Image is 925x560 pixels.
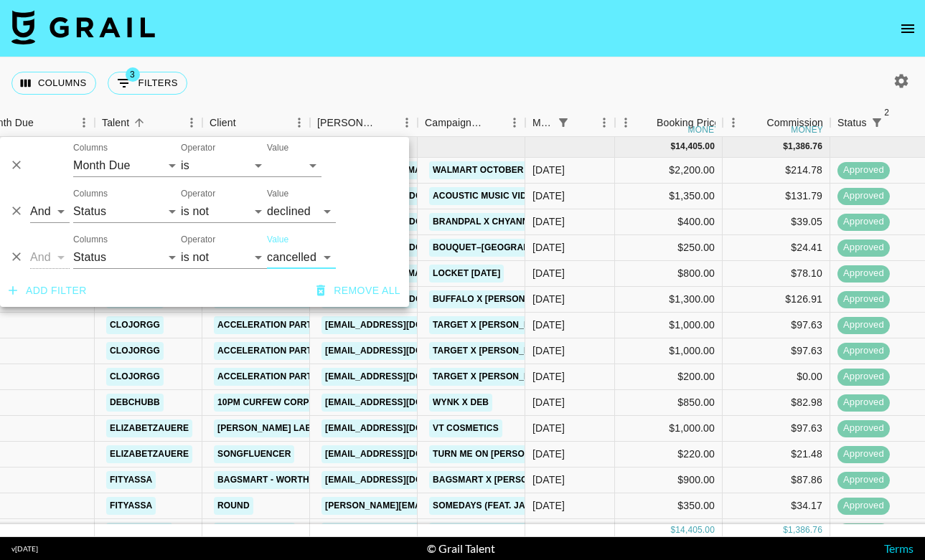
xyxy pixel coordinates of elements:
div: $900.00 [615,468,723,493]
div: $ [783,524,788,536]
a: [PERSON_NAME] [214,523,295,541]
div: Oct '24 [532,473,565,487]
div: $24.41 [723,235,830,261]
a: elizabetzauere [106,445,192,463]
div: $ [670,524,675,536]
button: Show filters [108,72,187,95]
span: 3 [126,67,140,82]
button: Sort [236,113,256,133]
a: [EMAIL_ADDRESS][DOMAIN_NAME] [321,342,482,360]
div: $146.44 [723,519,830,545]
a: Target x [PERSON_NAME] [429,342,556,360]
button: Select columns [11,72,96,95]
a: [EMAIL_ADDRESS][DOMAIN_NAME] [321,394,482,412]
span: approved [837,267,890,280]
div: Oct '24 [532,421,565,435]
a: [EMAIL_ADDRESS][DOMAIN_NAME] [321,368,482,386]
div: 2 active filters [867,113,887,133]
div: $34.17 [723,493,830,519]
label: Columns [73,142,108,154]
button: Menu [288,112,310,133]
img: Grail Talent [11,10,155,44]
a: Bagsmart - WORTHFIND INTERNATIONAL LIMITED [214,471,444,489]
a: Terms [884,541,914,555]
select: Logic operator [30,200,70,223]
button: Sort [484,113,504,133]
div: Oct '24 [532,318,565,332]
span: approved [837,241,890,255]
div: © Grail Talent [427,541,495,556]
button: Delete [6,154,27,176]
span: approved [837,344,890,358]
button: Sort [637,113,657,133]
a: WYNK x Deb [429,394,492,412]
a: Target x [PERSON_NAME] [429,316,556,334]
button: Sort [746,113,766,133]
span: 2 [880,105,894,120]
button: Sort [887,113,907,133]
div: money [688,125,720,134]
select: Logic operator [30,246,70,269]
label: Operator [181,234,215,246]
a: [PERSON_NAME] Labs Inc. [214,419,341,437]
div: Oct '24 [532,498,565,513]
div: $78.10 [723,261,830,287]
label: Operator [181,142,215,154]
button: Delete [6,246,27,267]
a: fityassa [106,471,156,489]
div: 14,405.00 [675,524,715,536]
a: VT Cosmetics [429,419,502,437]
div: Month Due [525,109,615,137]
a: lunalexxxx [106,523,172,541]
a: Locket [DATE] [429,265,504,283]
a: fityassa [106,497,156,515]
div: Oct '24 [532,214,565,229]
button: Sort [34,113,54,133]
a: [EMAIL_ADDRESS][DOMAIN_NAME] [321,316,482,334]
div: $200.00 [615,364,723,390]
div: Client [202,109,310,137]
a: Target x [PERSON_NAME]—Reimbursment [429,368,637,386]
a: [EMAIL_ADDRESS][DOMAIN_NAME] [321,445,482,463]
div: $97.63 [723,338,830,364]
span: approved [837,370,890,384]
div: $131.79 [723,184,830,209]
div: $1,000.00 [615,338,723,364]
span: approved [837,422,890,435]
a: Songfluencer [214,445,294,463]
span: approved [837,189,890,203]
button: open drawer [893,14,922,43]
div: $350.00 [615,493,723,519]
a: Acceleration Partners [214,316,340,334]
a: [PERSON_NAME][EMAIL_ADDRESS][DOMAIN_NAME] [321,497,555,515]
div: $87.86 [723,468,830,493]
div: $1,500.00 [615,519,723,545]
div: Oct '24 [532,343,565,358]
button: Show filters [867,113,887,133]
a: elizabetzauere [106,419,192,437]
div: $97.63 [723,416,830,442]
div: 1,386.76 [788,524,822,536]
div: $400.00 [615,209,723,235]
div: Talent [102,109,129,137]
label: Columns [73,234,108,246]
div: $2,200.00 [615,158,723,184]
span: approved [837,473,890,487]
a: [EMAIL_ADDRESS][DOMAIN_NAME] [321,471,482,489]
div: Client [210,109,236,137]
div: $ [670,141,675,153]
span: approved [837,163,890,177]
a: Color Wonder Campaign [429,523,560,541]
div: Commission [766,109,823,137]
button: Remove all [311,277,406,304]
div: Oct '24 [532,163,565,177]
a: Brandpal x Chyanne [429,213,538,231]
div: Oct '24 [532,189,565,203]
div: $220.00 [615,442,723,468]
div: [PERSON_NAME] [317,109,376,137]
div: Oct '24 [532,240,565,255]
label: Value [267,188,288,200]
button: Menu [73,112,95,133]
button: Menu [181,112,202,133]
button: Menu [593,112,615,133]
